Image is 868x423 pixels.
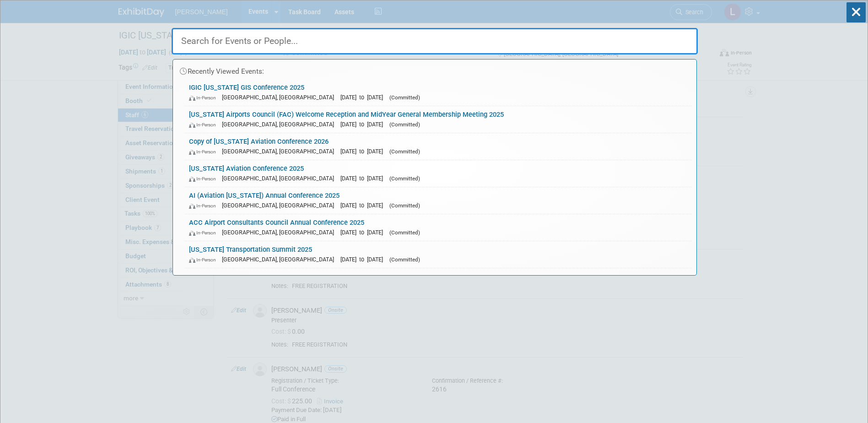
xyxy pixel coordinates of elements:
[389,121,420,128] span: (Committed)
[189,230,220,236] span: In-Person
[222,229,339,236] span: [GEOGRAPHIC_DATA], [GEOGRAPHIC_DATA]
[184,133,692,160] a: Copy of [US_STATE] Aviation Conference 2026 In-Person [GEOGRAPHIC_DATA], [GEOGRAPHIC_DATA] [DATE]...
[184,79,692,106] a: IGIC [US_STATE] GIS Conference 2025 In-Person [GEOGRAPHIC_DATA], [GEOGRAPHIC_DATA] [DATE] to [DAT...
[389,175,420,182] span: (Committed)
[189,176,220,182] span: In-Person
[189,122,220,128] span: In-Person
[389,256,420,263] span: (Committed)
[222,94,339,101] span: [GEOGRAPHIC_DATA], [GEOGRAPHIC_DATA]
[340,121,388,128] span: [DATE] to [DATE]
[189,149,220,155] span: In-Person
[189,95,220,101] span: In-Person
[389,148,420,155] span: (Committed)
[340,148,388,155] span: [DATE] to [DATE]
[178,60,692,79] div: Recently Viewed Events:
[222,148,339,155] span: [GEOGRAPHIC_DATA], [GEOGRAPHIC_DATA]
[184,106,692,133] a: [US_STATE] Airports Council (FAC) Welcome Reception and MidYear General Membership Meeting 2025 I...
[389,229,420,236] span: (Committed)
[222,256,339,263] span: [GEOGRAPHIC_DATA], [GEOGRAPHIC_DATA]
[222,202,339,209] span: [GEOGRAPHIC_DATA], [GEOGRAPHIC_DATA]
[340,202,388,209] span: [DATE] to [DATE]
[184,214,692,241] a: ACC Airport Consultants Council Annual Conference 2025 In-Person [GEOGRAPHIC_DATA], [GEOGRAPHIC_D...
[184,160,692,187] a: [US_STATE] Aviation Conference 2025 In-Person [GEOGRAPHIC_DATA], [GEOGRAPHIC_DATA] [DATE] to [DAT...
[184,241,692,268] a: [US_STATE] Transportation Summit 2025 In-Person [GEOGRAPHIC_DATA], [GEOGRAPHIC_DATA] [DATE] to [D...
[340,256,388,263] span: [DATE] to [DATE]
[340,94,388,101] span: [DATE] to [DATE]
[189,257,220,263] span: In-Person
[389,94,420,101] span: (Committed)
[172,28,698,54] input: Search for Events or People...
[222,121,339,128] span: [GEOGRAPHIC_DATA], [GEOGRAPHIC_DATA]
[340,229,388,236] span: [DATE] to [DATE]
[184,187,692,214] a: AI (Aviation [US_STATE]) Annual Conference 2025 In-Person [GEOGRAPHIC_DATA], [GEOGRAPHIC_DATA] [D...
[340,175,388,182] span: [DATE] to [DATE]
[222,175,339,182] span: [GEOGRAPHIC_DATA], [GEOGRAPHIC_DATA]
[389,202,420,209] span: (Committed)
[189,203,220,209] span: In-Person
